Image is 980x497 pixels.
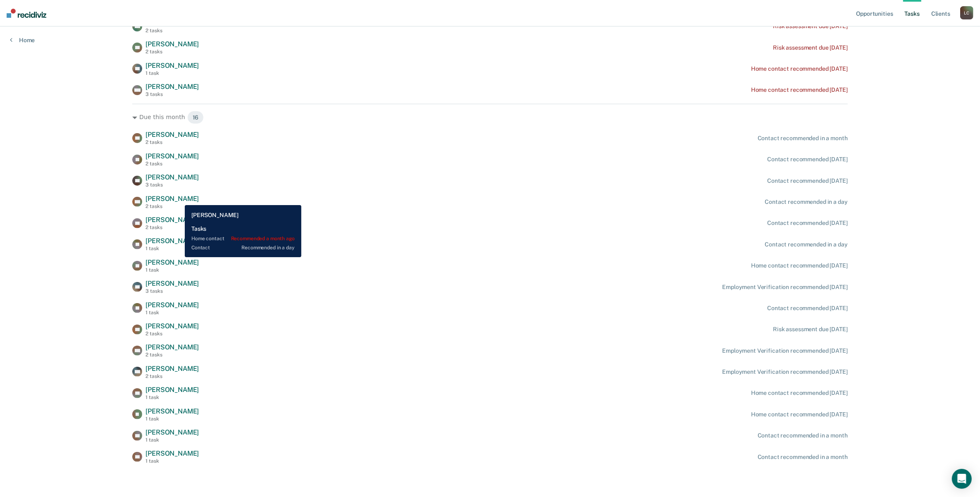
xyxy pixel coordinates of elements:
span: [PERSON_NAME] [145,428,199,436]
span: [PERSON_NAME] [145,195,199,203]
div: Contact recommended [DATE] [767,177,847,184]
div: Home contact recommended [DATE] [751,389,848,397]
div: 2 tasks [145,352,199,358]
div: Risk assessment due [DATE] [773,326,847,333]
div: Contact recommended in a month [758,135,848,142]
div: 3 tasks [145,182,199,188]
div: 1 task [145,310,199,315]
div: Home contact recommended [DATE] [751,65,848,72]
div: Home contact recommended [DATE] [751,411,848,418]
span: [PERSON_NAME] [145,131,199,139]
span: [PERSON_NAME] [145,449,199,457]
a: Home [10,36,35,44]
div: 2 tasks [145,373,199,379]
span: [PERSON_NAME] [145,407,199,415]
div: 1 task [145,416,199,422]
span: [PERSON_NAME] [145,152,199,160]
span: [PERSON_NAME] [145,216,199,224]
div: Contact recommended in a month [758,454,848,461]
button: LC [960,6,973,19]
span: 16 [187,111,204,124]
div: 1 task [145,70,199,76]
div: 1 task [145,437,199,443]
div: Risk assessment due [DATE] [773,44,847,51]
div: Employment Verification recommended [DATE] [722,284,848,291]
div: Contact recommended [DATE] [767,305,847,312]
div: 2 tasks [145,139,199,145]
div: Contact recommended in a day [765,241,848,248]
div: 2 tasks [145,225,199,230]
div: 2 tasks [145,28,199,33]
div: 3 tasks [145,91,199,97]
span: [PERSON_NAME] [145,343,199,351]
div: 2 tasks [145,161,199,167]
div: Contact recommended [DATE] [767,220,847,227]
span: [PERSON_NAME] [145,19,199,27]
span: [PERSON_NAME] [145,280,199,287]
div: 2 tasks [145,203,199,209]
div: 3 tasks [145,288,199,294]
span: [PERSON_NAME] [145,83,199,91]
span: [PERSON_NAME] [145,365,199,373]
div: 2 tasks [145,331,199,337]
div: 1 task [145,394,199,400]
div: Due this month 16 [132,111,847,124]
div: 1 task [145,246,199,251]
span: [PERSON_NAME] [145,258,199,266]
div: L C [960,6,973,19]
span: [PERSON_NAME] [145,62,199,69]
div: Employment Verification recommended [DATE] [722,347,848,354]
span: [PERSON_NAME] [145,40,199,48]
div: Home contact recommended [DATE] [751,262,848,269]
div: 1 task [145,267,199,273]
div: 2 tasks [145,49,199,55]
div: 1 task [145,458,199,464]
span: [PERSON_NAME] [145,386,199,394]
div: Contact recommended in a month [758,432,848,439]
span: [PERSON_NAME] [145,173,199,181]
div: Contact recommended [DATE] [767,156,847,163]
img: Recidiviz [7,9,46,18]
span: [PERSON_NAME] [145,237,199,245]
span: [PERSON_NAME] [145,322,199,330]
div: Contact recommended in a day [765,198,848,205]
div: Open Intercom Messenger [952,469,972,489]
div: Home contact recommended [DATE] [751,86,848,93]
div: Employment Verification recommended [DATE] [722,368,848,375]
span: [PERSON_NAME] [145,301,199,309]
